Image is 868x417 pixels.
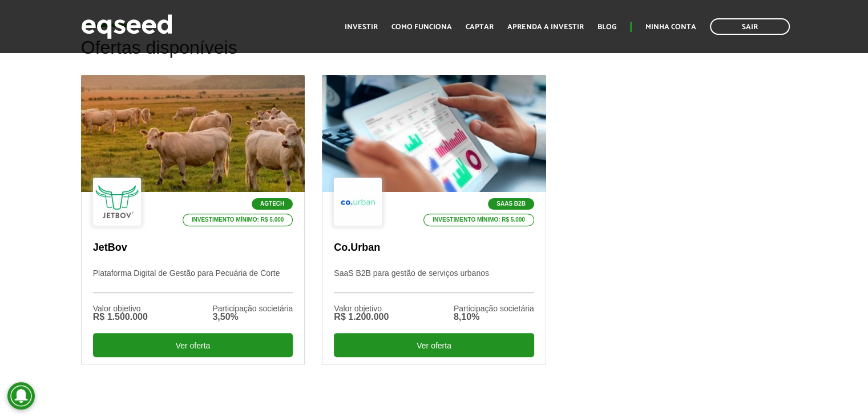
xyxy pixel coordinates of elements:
p: Investimento mínimo: R$ 5.000 [183,214,293,226]
p: SaaS B2B [488,198,534,210]
a: Captar [466,23,494,31]
p: Plataforma Digital de Gestão para Pecuária de Corte [93,268,293,293]
div: Valor objetivo [93,304,148,312]
p: Investimento mínimo: R$ 5.000 [423,214,534,226]
div: Ver oferta [334,333,534,357]
a: Agtech Investimento mínimo: R$ 5.000 JetBov Plataforma Digital de Gestão para Pecuária de Corte V... [81,75,305,365]
a: Minha conta [645,23,696,31]
div: Ver oferta [93,333,293,357]
a: Como funciona [391,23,452,31]
a: Sair [710,18,790,35]
div: 3,50% [212,312,293,322]
div: R$ 1.500.000 [93,312,148,322]
img: EqSeed [81,11,172,42]
h2: Ofertas disponíveis [81,38,788,75]
div: 8,10% [454,312,534,322]
a: Blog [597,23,616,31]
a: Aprenda a investir [507,23,584,31]
div: Participação societária [212,304,293,312]
p: JetBov [93,242,293,254]
div: R$ 1.200.000 [334,312,389,322]
div: Valor objetivo [334,304,389,312]
p: SaaS B2B para gestão de serviços urbanos [334,268,534,293]
a: SaaS B2B Investimento mínimo: R$ 5.000 Co.Urban SaaS B2B para gestão de serviços urbanos Valor ob... [322,75,546,365]
a: Investir [345,23,378,31]
p: Co.Urban [334,242,534,254]
div: Participação societária [454,304,534,312]
p: Agtech [252,198,293,210]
